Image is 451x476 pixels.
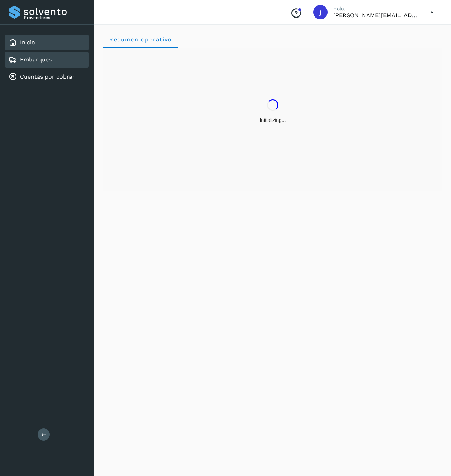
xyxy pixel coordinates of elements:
[109,36,172,43] span: Resumen operativo
[333,6,419,12] p: Hola,
[333,12,419,19] p: jose.garciag@larmex.com
[24,15,86,20] p: Proveedores
[20,39,35,46] a: Inicio
[5,52,89,68] div: Embarques
[20,56,52,63] a: Embarques
[20,73,75,80] a: Cuentas por cobrar
[5,35,89,50] div: Inicio
[5,69,89,85] div: Cuentas por cobrar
